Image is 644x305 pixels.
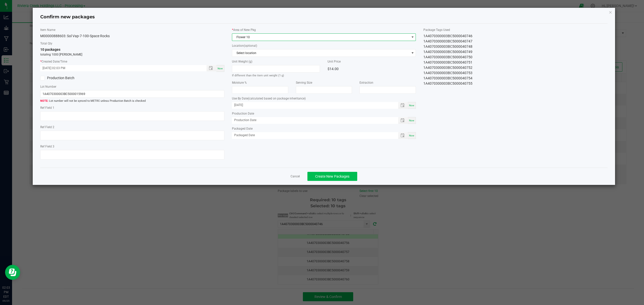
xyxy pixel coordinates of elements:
input: Packaged Date [232,132,393,138]
span: NO DATA FOUND [232,49,416,57]
div: 1A4070300003BC5000040753 [423,70,608,76]
label: Ref Field 1 [40,106,224,110]
div: 1A4070300003BC5000040754 [423,76,608,81]
label: Total Qty [40,41,224,46]
span: Toggle popup [207,65,216,71]
div: 1A4070300003BC5000040750 [423,55,608,60]
label: Moisture % [232,80,288,85]
label: Created Date/Time [40,59,224,64]
iframe: Resource center [5,265,20,280]
label: Production Date [232,111,416,116]
label: Unit Price [328,59,416,64]
div: 1A4070300003BC5000040746 [423,33,608,39]
label: Use By Date [232,96,416,101]
input: Production Date [232,117,393,123]
span: 10 packages [40,47,60,52]
label: Item Name [40,28,224,32]
div: 1A4070300003BC5000040751 [423,60,608,65]
div: M00000888603: Sol Vap-7-100-Space Rocks [40,33,224,39]
div: 1A4070300003BC5000040748 [423,44,608,49]
span: Now [409,134,414,137]
label: Ref Field 2 [40,125,224,129]
span: Lot number will not be synced to METRC unless Production Batch is checked [40,99,224,103]
label: Package Tags Used [423,28,608,32]
label: Extraction [359,80,416,85]
label: Packaged Date [232,126,416,131]
small: If different than the item unit weight (1 g) [232,74,284,77]
label: Location [232,43,416,48]
button: Create New Packages [307,172,357,181]
span: (calculated based on package inheritance) [248,97,306,100]
input: Use By Date [232,102,393,108]
div: 1A4070300003BC5000040749 [423,49,608,55]
a: Cancel [291,174,300,179]
span: Flower 10 [232,34,410,41]
h4: Confirm new packages [40,14,608,20]
p: totaling 1000 [PERSON_NAME] [40,52,224,57]
label: Ref Field 3 [40,144,224,149]
span: Toggle popup [398,102,408,109]
span: Now [409,119,414,122]
div: 1A4070300003BC5000040755 [423,81,608,86]
span: Now [218,67,223,70]
label: Unit Weight (g) [232,59,320,64]
div: 1A4070300003BC5000040747 [423,39,608,44]
span: Now [409,104,414,107]
span: Toggle popup [398,132,408,139]
label: Production Batch [40,75,129,81]
span: Select location [232,49,410,57]
span: (optional) [244,44,257,47]
label: Area of New Pkg [232,28,416,32]
label: Lot Number [40,84,224,89]
input: Created Datetime [40,65,201,71]
div: 1A4070300003BC5000040752 [423,65,608,70]
span: Create New Packages [315,174,349,178]
label: Serving Size [296,80,352,85]
div: $14.00 [328,65,416,73]
span: Toggle popup [398,117,408,124]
